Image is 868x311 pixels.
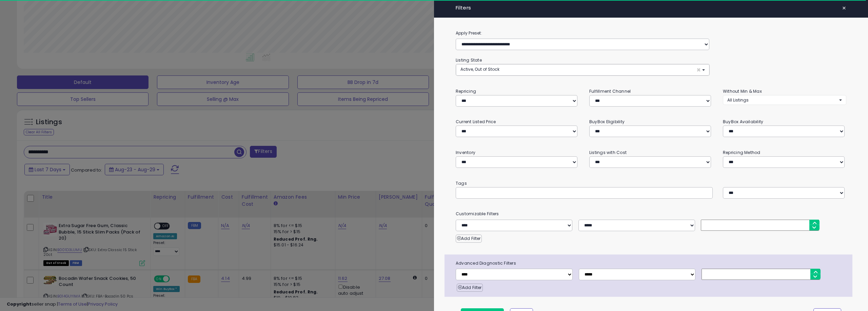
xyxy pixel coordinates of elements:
[723,150,761,155] small: Repricing Method
[696,66,701,73] span: ×
[727,97,749,103] span: All Listings
[451,210,851,218] small: Customizable Filters
[456,88,476,94] small: Repricing
[456,235,482,243] button: Add Filter
[456,64,709,75] button: Active, Out of Stock ×
[842,3,846,13] span: ×
[589,150,627,155] small: Listings with Cost
[457,284,483,292] button: Add Filter
[456,5,846,11] h4: Filters
[589,119,625,125] small: BuyBox Eligibility
[589,88,631,94] small: Fulfillment Channel
[451,260,852,267] span: Advanced Diagnostic Filters
[456,150,475,155] small: Inventory
[451,180,851,187] small: Tags
[723,95,846,105] button: All Listings
[451,29,851,37] label: Apply Preset:
[839,3,849,13] button: ×
[456,119,496,125] small: Current Listed Price
[723,119,763,125] small: BuyBox Availability
[460,66,499,72] span: Active, Out of Stock
[456,57,482,63] small: Listing State
[723,88,762,94] small: Without Min & Max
